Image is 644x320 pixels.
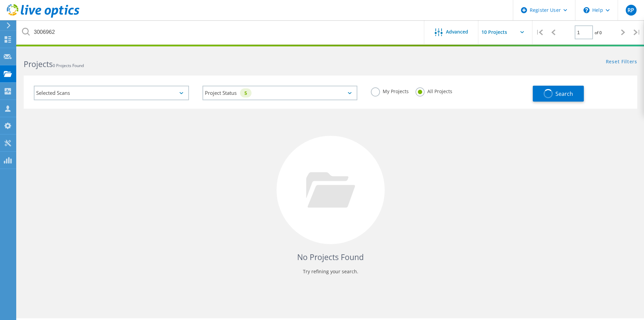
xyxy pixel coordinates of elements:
label: All Projects [415,87,452,94]
button: Search [533,86,584,102]
svg: \n [583,7,590,13]
p: Try refining your search. [30,266,630,277]
a: Reset Filters [606,59,637,65]
label: My Projects [371,87,409,94]
span: Advanced [446,29,468,34]
div: Project Status [202,86,358,100]
h4: No Projects Found [30,252,630,263]
div: Selected Scans [34,86,189,100]
b: Projects [24,59,53,69]
div: | [630,20,644,44]
div: | [532,20,546,44]
span: RP [627,7,634,13]
span: of 0 [595,30,602,36]
a: Live Optics Dashboard [7,14,79,19]
span: Search [555,90,573,98]
span: 0 Projects Found [53,63,84,68]
input: Search projects by name, owner, ID, company, etc [17,20,425,44]
div: 5 [240,88,252,98]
